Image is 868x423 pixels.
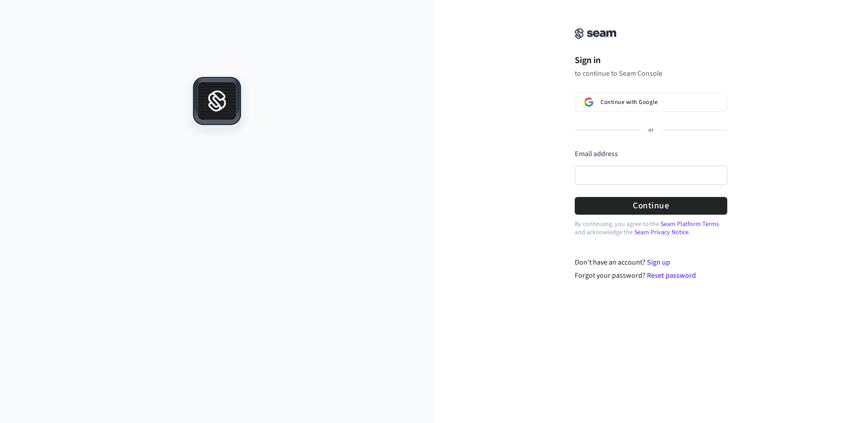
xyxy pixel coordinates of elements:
div: Don't have an account? [575,257,728,268]
a: Reset password [647,271,696,280]
button: Continue [575,197,727,215]
h1: Sign in [575,54,727,67]
p: By continuing, you agree to the and acknowledge the . [575,220,727,236]
a: Sign up [647,257,670,267]
span: Continue with Google [601,98,657,106]
a: Seam Platform Terms [661,220,719,229]
img: Sign in with Google [584,98,593,107]
a: Seam Privacy Notice [634,228,689,237]
button: Sign in with GoogleContinue with Google [575,93,727,112]
label: Email address [575,149,618,159]
p: or [648,126,654,134]
div: Forgot your password? [575,270,728,281]
img: Seam Console [575,28,616,39]
p: to continue to Seam Console [575,69,727,78]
